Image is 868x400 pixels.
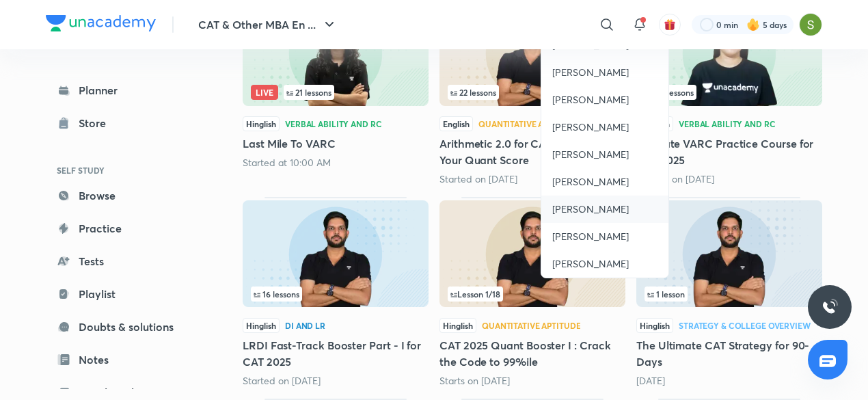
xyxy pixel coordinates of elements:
[636,172,822,186] div: Started on Jul 18
[541,250,668,278] a: [PERSON_NAME]
[46,77,204,104] a: Planner
[450,290,500,298] span: Lesson 1 / 18
[251,85,278,100] span: Live
[439,116,473,131] span: English
[439,318,476,333] span: Hinglish
[746,18,760,31] img: streak
[251,286,420,302] div: infocontainer
[46,280,204,308] a: Playlist
[251,286,420,302] div: left
[448,85,617,100] div: infocontainer
[243,116,280,131] span: Hinglish
[448,85,617,100] div: infosection
[243,200,429,307] img: Thumbnail
[450,88,496,96] span: 22 lessons
[243,318,280,333] span: Hinglish
[439,135,625,168] h5: Arithmetic 2.0 for CAT 2025: Master Your Quant Score
[46,15,156,31] img: Company Logo
[636,135,822,168] h5: Ultimate VARC Practice Course for CAT 2025
[46,248,204,275] a: Tests
[659,14,681,36] button: avatar
[636,200,822,307] img: Thumbnail
[448,85,617,100] div: left
[251,85,420,100] div: infocontainer
[645,85,814,100] div: left
[541,196,668,223] a: [PERSON_NAME]
[448,286,617,302] div: infosection
[243,197,429,387] div: LRDI Fast-Track Booster Part - I for CAT 2025
[645,286,814,302] div: infocontainer
[448,286,617,302] div: infocontainer
[645,286,814,302] div: left
[243,374,429,388] div: Started on Sep 2
[552,148,629,161] span: [PERSON_NAME]
[285,120,381,128] div: Verbal Ability and RC
[799,13,822,36] img: Samridhi Vij
[482,321,580,330] div: Quantitative Aptitude
[243,135,429,152] h5: Last Mile To VARC
[645,286,814,302] div: infosection
[243,156,429,170] div: Started at 10:00 AM
[636,197,822,387] div: The Ultimate CAT Strategy for 90-Days
[541,86,668,114] a: [PERSON_NAME]
[552,175,629,189] span: [PERSON_NAME]
[679,321,811,330] div: Strategy & College Overview
[243,337,429,370] h5: LRDI Fast-Track Booster Part - I for CAT 2025
[552,202,629,216] span: [PERSON_NAME]
[636,374,822,388] div: 4 days ago
[251,85,420,100] div: infosection
[541,168,668,196] a: [PERSON_NAME]
[552,257,629,271] span: [PERSON_NAME]
[541,141,668,168] a: [PERSON_NAME]
[46,15,156,35] a: Company Logo
[439,172,625,186] div: Started on Aug 4
[541,114,668,141] a: [PERSON_NAME]
[46,346,204,373] a: Notes
[439,337,625,370] h5: CAT 2025 Quant Booster I : Crack the Code to 99%ile
[46,159,204,182] h6: SELF STUDY
[636,318,673,333] span: Hinglish
[79,115,114,131] div: Store
[439,197,625,387] div: CAT 2025 Quant Booster I : Crack the Code to 99%ile
[552,230,629,243] span: [PERSON_NAME]
[46,215,204,242] a: Practice
[664,18,676,31] img: avatar
[439,200,625,307] img: Thumbnail
[647,290,685,298] span: 1 lesson
[552,66,629,79] span: [PERSON_NAME]
[439,374,625,388] div: Starts on Sep 8
[636,337,822,370] h5: The Ultimate CAT Strategy for 90-Days
[254,290,299,298] span: 16 lessons
[645,85,814,100] div: infocontainer
[541,59,668,86] a: [PERSON_NAME]
[46,182,204,209] a: Browse
[46,109,204,137] a: Store
[251,286,420,302] div: infosection
[251,85,420,100] div: left
[552,93,629,107] span: [PERSON_NAME]
[647,88,694,96] span: 26 lessons
[822,299,838,315] img: ttu
[46,313,204,341] a: Doubts & solutions
[190,11,346,38] button: CAT & Other MBA En ...
[286,88,331,96] span: 21 lessons
[645,85,814,100] div: infosection
[285,321,325,330] div: DI and LR
[478,120,577,128] div: Quantitative Aptitude
[448,286,617,302] div: left
[679,120,775,128] div: Verbal Ability and RC
[552,120,629,134] span: [PERSON_NAME]
[541,223,668,250] a: [PERSON_NAME]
